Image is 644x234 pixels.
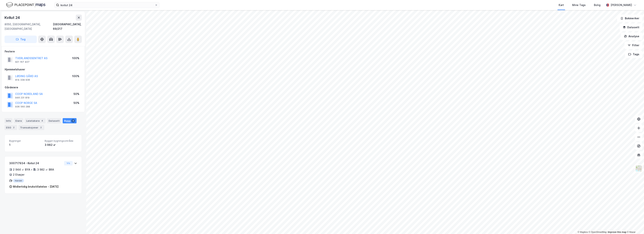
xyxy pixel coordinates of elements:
[578,231,588,233] a: Mapbox
[620,24,642,31] button: Datasett
[74,101,79,105] div: 50%
[64,161,73,165] button: Vis
[5,49,82,54] div: Festere
[572,3,586,7] div: Mine Tags
[37,167,54,172] div: 3 982 ㎡ BRA
[6,2,45,8] img: logo.f888ab2527a4732fd821a326f86c7f29.svg
[40,119,44,123] div: 4
[625,216,644,234] div: Kontrollprogram for chat
[13,184,59,189] div: Midlertidig brukstillatelse - [DATE]
[59,2,155,8] input: Søk på adresse, matrikkel, gårdeiere, leietakere eller personer
[45,139,77,142] span: Bygget bygningsområde
[13,172,24,177] div: 2 Etasjer
[608,231,626,233] a: Improve this map
[5,22,53,31] div: 8050, [GEOGRAPHIC_DATA], [GEOGRAPHIC_DATA]
[14,118,23,123] div: Eiere
[15,105,30,108] div: 936 560 288
[15,78,30,81] div: 914 339 936
[625,51,642,58] button: Tags
[74,92,79,96] div: 50%
[625,216,644,234] iframe: Chat Widget
[5,67,82,72] div: Hjemmelshaver
[624,42,642,49] button: Filter
[13,167,30,172] div: 2 944 ㎡ BYA
[5,85,82,90] div: Gårdeiere
[15,60,29,63] div: 921 167 407
[53,22,82,31] div: [GEOGRAPHIC_DATA], 69/217
[9,143,42,147] div: 1
[25,118,46,123] div: Leietakere
[617,15,642,22] button: Bokmerker
[72,56,79,60] div: 100%
[15,96,29,99] div: 946 231 819
[611,3,632,7] div: [PERSON_NAME]
[63,118,77,123] div: Bygg
[12,126,16,129] div: 2
[39,126,43,129] div: 2
[31,168,32,171] div: •
[5,125,17,130] div: ESG
[47,118,61,123] div: Datasett
[9,139,42,142] span: Bygninger
[5,118,12,123] div: Info
[594,3,600,7] div: Bolig
[9,161,63,165] div: 300717934 - Kvilut 24
[589,231,607,233] a: OpenStreetMap
[5,15,21,21] div: Kvilut 24
[19,125,44,130] div: Transaksjoner
[72,74,79,78] div: 100%
[559,3,564,7] div: Kart
[635,165,642,172] img: Z
[71,119,75,123] div: 1
[45,143,77,147] div: 3 982 ㎡
[621,33,642,40] button: Analyse
[5,36,37,43] button: Tag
